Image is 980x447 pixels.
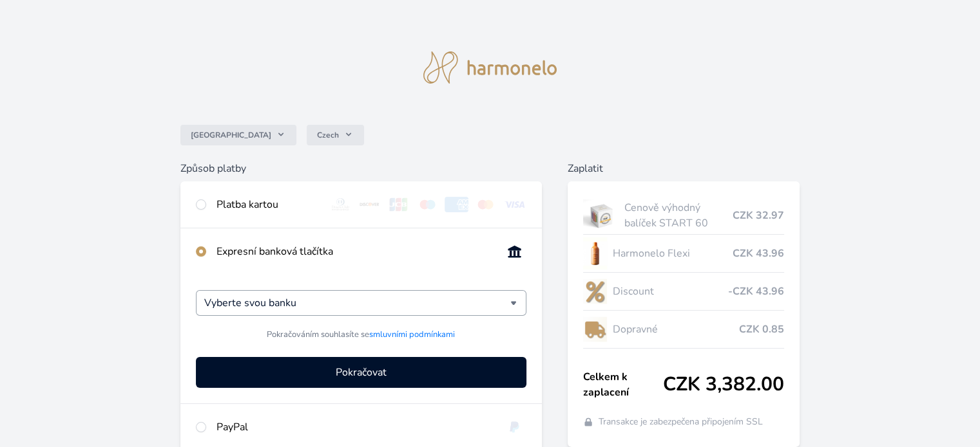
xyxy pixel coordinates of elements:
span: Discount [612,284,727,299]
div: Platba kartou [216,197,318,212]
div: Expresní banková tlačítka [216,244,492,259]
img: amex.svg [445,197,468,212]
span: Czech [317,130,339,140]
button: Czech [307,125,364,145]
h6: Způsob platby [180,161,541,176]
span: CZK 0.85 [739,322,784,337]
span: Cenově výhodný balíček START 60 [624,200,732,231]
img: paypal.svg [503,419,526,435]
span: [GEOGRAPHIC_DATA] [191,130,271,140]
img: discount-lo.png [583,275,608,307]
span: Transakce je zabezpečena připojením SSL [599,415,763,428]
span: Dopravné [612,322,738,337]
span: -CZK 43.96 [728,284,784,299]
span: Celkem k zaplacení [583,369,663,400]
img: discover.svg [358,197,381,212]
span: Harmonelo Flexi [612,246,732,261]
img: onlineBanking_CZ.svg [503,244,526,259]
img: jcb.svg [387,197,410,212]
div: Vyberte svou banku [196,290,526,316]
span: Pokračovat [336,365,387,380]
span: Pokračováním souhlasíte se [267,329,455,341]
img: delivery-lo.png [583,313,608,345]
img: visa.svg [503,197,526,212]
span: CZK 3,382.00 [663,373,784,396]
img: maestro.svg [416,197,439,212]
img: start.jpg [583,199,620,232]
img: logo.svg [423,51,557,84]
h6: Zaplatit [568,161,800,176]
img: diners.svg [329,197,352,212]
button: Pokračovat [196,357,526,388]
a: smluvními podmínkami [369,329,455,340]
img: mc.svg [474,197,497,212]
span: CZK 32.97 [733,208,784,223]
img: CLEAN_FLEXI_se_stinem_x-hi_(1)-lo.jpg [583,237,608,269]
span: CZK 43.96 [733,246,784,261]
div: PayPal [216,419,492,435]
input: Hledat... [204,295,510,311]
button: [GEOGRAPHIC_DATA] [180,125,296,145]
